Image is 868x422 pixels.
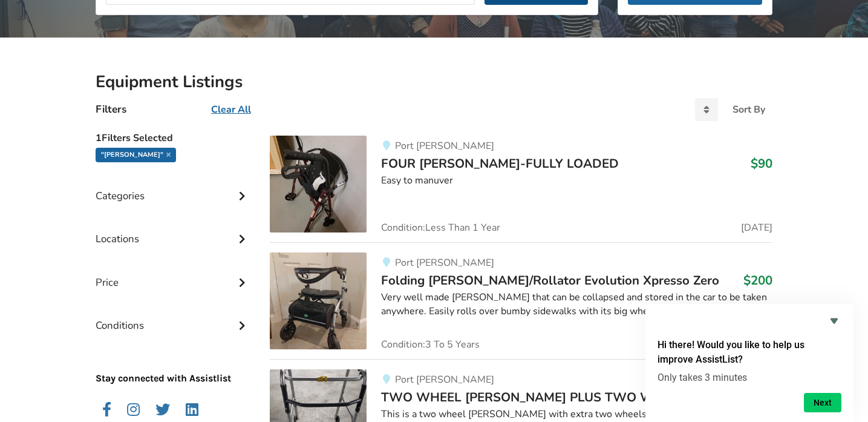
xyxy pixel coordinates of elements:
[658,338,841,367] h2: Hi there! Would you like to help us improve AssistList?
[270,136,367,232] img: mobility-four whell walker-fully loaded
[381,340,480,349] span: Condition: 3 To 5 Years
[741,223,772,232] span: [DATE]
[381,291,772,318] div: Very well made [PERSON_NAME] that can be collapsed and stored in the car to be taken anywhere. Ea...
[381,272,719,289] span: Folding [PERSON_NAME]/Rollator Evolution Xpresso Zero
[804,393,841,412] button: Next question
[827,314,841,328] button: Hide survey
[96,295,250,338] div: Conditions
[96,126,250,148] h5: 1 Filters Selected
[96,252,250,295] div: Price
[395,373,494,386] span: Port [PERSON_NAME]
[381,407,772,421] div: This is a two wheel [PERSON_NAME] with extra two wheels
[381,174,772,188] div: Easy to manuver
[733,105,765,114] div: Sort By
[96,165,250,208] div: Categories
[270,136,772,242] a: mobility-four whell walker-fully loadedPort [PERSON_NAME]FOUR [PERSON_NAME]-FULLY LOADED$90Easy t...
[381,389,693,406] span: TWO WHEEL [PERSON_NAME] PLUS TWO WHEELS
[96,148,176,162] div: "[PERSON_NAME]"
[270,252,367,349] img: mobility-folding walker/rollator evolution xpresso zero
[743,272,772,288] h3: $200
[395,256,494,269] span: Port [PERSON_NAME]
[751,156,772,171] h3: $90
[96,71,772,93] h2: Equipment Listings
[96,208,250,251] div: Locations
[381,223,500,232] span: Condition: Less Than 1 Year
[381,155,619,172] span: FOUR [PERSON_NAME]-FULLY LOADED
[658,314,841,412] div: Hi there! Would you like to help us improve AssistList?
[270,242,772,359] a: mobility-folding walker/rollator evolution xpresso zeroPort [PERSON_NAME]Folding [PERSON_NAME]/Ro...
[658,372,841,383] p: Only takes 3 minutes
[211,103,251,116] u: Clear All
[96,338,250,386] p: Stay connected with Assistlist
[395,139,494,153] span: Port [PERSON_NAME]
[96,102,126,116] h4: Filters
